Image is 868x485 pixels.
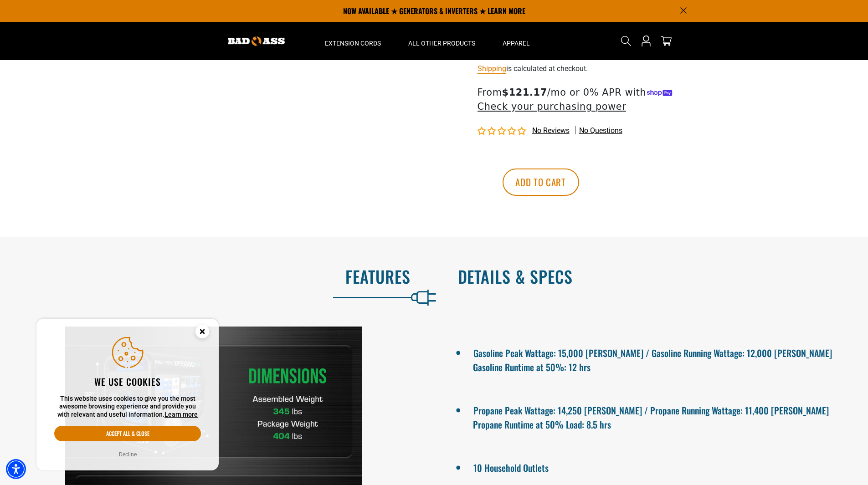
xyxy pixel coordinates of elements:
span: No questions [579,126,622,136]
span: Extension Cords [325,39,381,47]
div: Accessibility Menu [6,459,26,479]
span: Apparel [503,39,530,47]
li: 10 Household Outlets [473,459,837,475]
h2: Features [19,267,411,286]
p: This website uses cookies to give you the most awesome browsing experience and provide you with r... [54,395,201,419]
li: Gasoline Peak Wattage: 15,000 [PERSON_NAME] / Gasoline Running Wattage: 12,000 [PERSON_NAME] Gaso... [473,344,837,374]
button: Close this option [186,319,219,347]
li: Propane Peak Wattage: 14,250 [PERSON_NAME] / Propane Running Wattage: 11,400 [PERSON_NAME] Propan... [473,401,837,431]
button: Decline [116,450,139,459]
summary: Extension Cords [311,22,395,60]
span: All Other Products [408,39,475,47]
button: Add to cart [503,168,579,196]
h2: We use cookies [54,376,201,388]
img: Bad Ass Extension Cords [228,36,285,46]
button: Accept all & close [54,426,201,441]
a: Open this option [639,22,653,60]
a: Shipping [478,64,506,73]
div: is calculated at checkout. [478,62,701,75]
a: This website uses cookies to give you the most awesome browsing experience and provide you with r... [164,411,198,418]
h2: Details & Specs [458,267,849,286]
summary: All Other Products [395,22,489,60]
summary: Apparel [489,22,544,60]
aside: Cookie Consent [36,319,219,471]
summary: Search [619,34,633,48]
span: 0.00 stars [478,127,528,136]
span: No reviews [532,126,570,135]
a: cart [659,36,673,46]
